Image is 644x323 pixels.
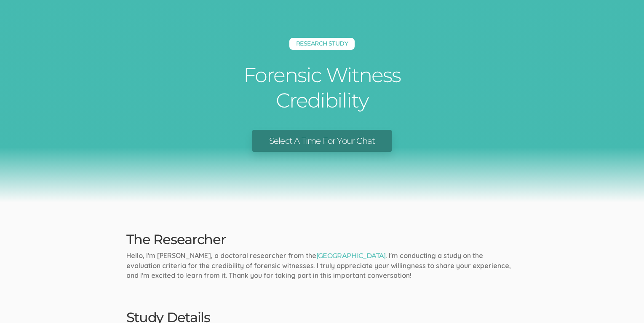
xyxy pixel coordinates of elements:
a: Select A Time For Your Chat [252,130,392,152]
h1: Forensic Witness Credibility [196,62,449,113]
p: Hello, I'm [PERSON_NAME], a doctoral researcher from the . I'm conducting a study on the evaluati... [126,251,518,280]
h2: The Researcher [126,232,518,247]
h5: Research Study [289,38,355,50]
a: [GEOGRAPHIC_DATA] [316,252,386,260]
